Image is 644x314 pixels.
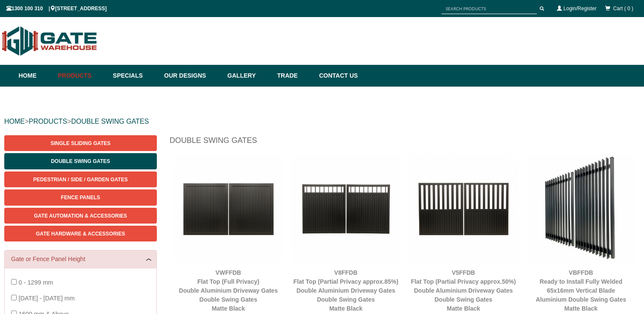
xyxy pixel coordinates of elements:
[4,172,157,187] a: Pedestrian / Side / Garden Gates
[4,153,157,169] a: Double Swing Gates
[29,118,67,125] a: PRODUCTS
[6,6,107,12] span: 1300 100 310 | [STREET_ADDRESS]
[4,135,157,151] a: Single Sliding Gates
[223,65,273,87] a: Gallery
[411,269,516,312] a: V5FFDBFlat Top (Partial Privacy approx.50%)Double Aluminium Driveway GatesDouble Swing GatesMatte...
[4,189,157,205] a: Fence Panels
[409,154,518,263] img: V5FFDB - Flat Top (Partial Privacy approx.50%) - Double Aluminium Driveway Gates - Double Swing G...
[170,135,640,150] h1: Double Swing Gates
[18,295,74,302] span: [DATE] - [DATE] mm
[160,65,223,87] a: Our Designs
[179,269,278,312] a: VWFFDBFlat Top (Full Privacy)Double Aluminium Driveway GatesDouble Swing GatesMatte Black
[174,154,283,263] img: VWFFDB - Flat Top (Full Privacy) - Double Aluminium Driveway Gates - Double Swing Gates - Matte B...
[51,158,110,164] span: Double Swing Gates
[4,208,157,224] a: Gate Automation & Accessories
[4,226,157,241] a: Gate Hardware & Accessories
[71,118,149,125] a: DOUBLE SWING GATES
[294,269,399,312] a: V8FFDBFlat Top (Partial Privacy approx.85%)Double Aluminium Driveway GatesDouble Swing GatesMatte...
[315,65,358,87] a: Contact Us
[613,6,633,12] span: Cart ( 0 )
[291,154,400,263] img: V8FFDB - Flat Top (Partial Privacy approx.85%) - Double Aluminium Driveway Gates - Double Swing G...
[4,108,640,135] div: > >
[11,255,150,264] a: Gate or Fence Panel Height
[54,65,109,87] a: Products
[36,231,125,237] span: Gate Hardware & Accessories
[19,65,54,87] a: Home
[50,140,110,146] span: Single Sliding Gates
[18,279,53,286] span: 0 - 1299 mm
[536,269,626,312] a: VBFFDBReady to Install Fully Welded 65x16mm Vertical BladeAluminium Double Swing GatesMatte Black
[61,195,100,201] span: Fence Panels
[109,65,160,87] a: Specials
[4,118,25,125] a: HOME
[34,213,127,219] span: Gate Automation & Accessories
[564,6,597,12] a: Login/Register
[441,3,537,14] input: SEARCH PRODUCTS
[526,154,635,263] img: VBFFDB - Ready to Install Fully Welded 65x16mm Vertical Blade - Aluminium Double Swing Gates - Ma...
[273,65,315,87] a: Trade
[33,177,128,183] span: Pedestrian / Side / Garden Gates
